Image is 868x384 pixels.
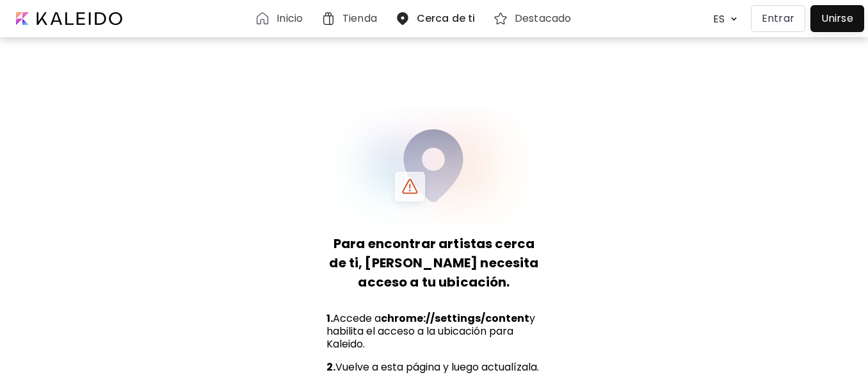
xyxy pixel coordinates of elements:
a: Tienda [321,11,382,26]
a: Cerca de ti [395,11,480,26]
strong: 2. [326,360,335,374]
a: Inicio [255,11,308,26]
a: Unirse [810,5,864,32]
h4: Para encontrar artistas cerca de ti, [PERSON_NAME] necesita acceso a tu ubicación. [326,234,542,292]
button: Entrar [751,5,805,32]
img: arrow down [727,13,741,25]
strong: 1. [326,311,333,326]
h5: Accede a y habilita el acceso a la ubicación para Kaleido. [326,312,542,351]
img: No Location Permission [325,108,543,224]
a: Entrar [751,5,810,32]
strong: chrome://settings/content [381,311,529,326]
h6: Cerca de ti [417,13,475,24]
p: Entrar [762,11,794,26]
a: Destacado [493,11,576,26]
h5: Vuelve a esta página y luego actualízala. [326,361,542,374]
h6: Inicio [277,13,303,24]
h6: Tienda [342,13,377,24]
div: ES [707,8,727,30]
h6: Destacado [515,13,571,24]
